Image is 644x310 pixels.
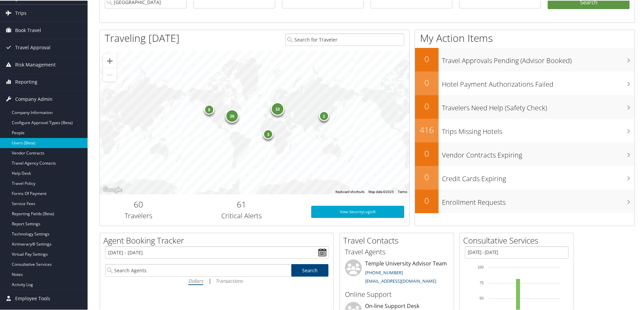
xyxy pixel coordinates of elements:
[343,234,454,246] h2: Travel Contacts
[225,109,239,122] div: 36
[103,54,117,67] button: Zoom in
[103,234,333,246] h2: Agent Booking Tracker
[335,189,364,194] button: Keyboard shortcuts
[398,189,407,193] a: Terms (opens in new tab)
[415,142,635,165] a: 0Vendor Contracts Expiring
[442,99,635,112] h3: Travelers Need Help (Safety Check)
[342,259,452,286] li: Temple University Advisor Team
[368,189,394,193] span: Map data ©2025
[15,21,41,38] span: Book Travel
[345,289,449,299] h3: Online Support
[319,110,329,120] div: 2
[442,170,635,183] h3: Credit Cards Expiring
[415,123,439,135] h2: 416
[311,205,404,217] a: View SecurityLogic®
[271,102,284,115] div: 10
[105,263,291,276] input: Search Agents
[365,277,436,283] a: [EMAIL_ADDRESS][DOMAIN_NAME]
[415,147,439,159] h2: 0
[15,90,53,107] span: Company Admin
[204,104,214,114] div: 9
[415,71,635,94] a: 0Hotel Payment Authorizations Failed
[291,263,329,276] a: Search
[442,123,635,136] h3: Trips Missing Hotels
[105,198,172,209] h2: 60
[345,247,449,256] h3: Travel Agents
[442,76,635,88] h3: Hotel Payment Authorizations Failed
[415,171,439,182] h2: 0
[415,100,439,111] h2: 0
[463,234,574,246] h2: Consultative Services
[415,47,635,71] a: 0Travel Approvals Pending (Advisor Booked)
[480,280,484,284] tspan: 75
[415,30,635,45] h1: My Action Items
[103,67,117,81] button: Zoom out
[105,210,172,220] h3: Travelers
[415,194,439,206] h2: 0
[263,129,273,139] div: 3
[442,146,635,159] h3: Vendor Contracts Expiring
[188,277,203,283] i: Dollars
[415,76,439,88] h2: 0
[216,277,243,283] i: Transactions
[415,118,635,142] a: 416Trips Missing Hotels
[478,264,484,269] tspan: 100
[415,53,439,64] h2: 0
[415,165,635,189] a: 0Credit Cards Expiring
[15,38,51,55] span: Travel Approval
[15,289,50,306] span: Employee Tools
[182,198,301,209] h2: 61
[101,185,124,194] a: Open this area in Google Maps (opens a new window)
[415,189,635,213] a: 0Enrollment Requests
[415,94,635,118] a: 0Travelers Need Help (Safety Check)
[105,276,328,284] div: |
[105,30,180,45] h1: Traveling [DATE]
[15,73,37,90] span: Reporting
[285,33,404,45] input: Search for Traveler
[442,52,635,65] h3: Travel Approvals Pending (Advisor Booked)
[365,269,403,275] a: [PHONE_NUMBER]
[15,56,56,73] span: Risk Management
[442,194,635,206] h3: Enrollment Requests
[182,210,301,220] h3: Critical Alerts
[101,185,124,194] img: Google
[15,4,27,21] span: Trips
[480,295,484,300] tspan: 50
